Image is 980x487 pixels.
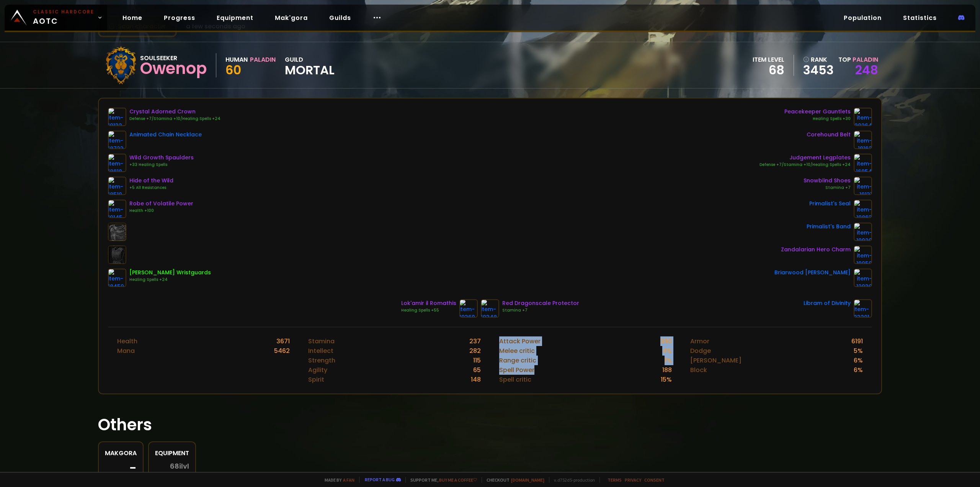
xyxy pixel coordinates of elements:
div: Paladin [250,55,276,64]
div: Armor [690,336,709,346]
div: 3453 [155,462,189,485]
img: item-19131 [854,177,872,195]
img: item-19162 [854,131,872,149]
div: Human [225,55,248,64]
div: +33 Healing Spells [129,162,194,168]
div: Defense +7/Stamina +10/Healing Spells +24 [759,162,851,168]
div: Spirit [308,375,324,384]
div: Agility [308,365,327,375]
a: Progress [158,10,201,26]
span: AOTC [33,8,94,27]
div: Peacekeeper Gauntlets [784,108,851,116]
div: 4 % [662,346,672,356]
div: Crystal Adorned Crown [129,108,220,116]
div: 65 [473,365,481,375]
div: Equipment [155,448,189,458]
div: rank [803,55,834,64]
div: 188 [662,365,672,375]
img: item-18810 [108,154,126,172]
img: item-16954 [854,154,872,172]
img: item-19360 [459,299,478,318]
div: Zandalarian Hero Charm [781,246,851,254]
div: Animated Chain Necklace [129,131,202,139]
img: item-18723 [108,131,126,149]
div: Stamina +7 [502,307,579,313]
a: Mak'gora [269,10,314,26]
a: Classic HardcoreAOTC [5,5,107,31]
span: 60 [225,61,241,79]
a: 3453 [803,64,834,76]
div: Snowblind Shoes [804,177,851,185]
a: Equipment [211,10,260,26]
span: Made by [320,477,354,483]
img: item-19348 [481,299,499,318]
div: Stamina +7 [804,185,851,191]
div: Intellect [308,346,333,356]
a: Home [116,10,149,26]
div: [PERSON_NAME] Wristguards [129,269,211,277]
a: a fan [343,477,354,483]
a: Guilds [323,10,357,26]
div: 6191 [851,336,863,346]
div: Soulseeker [140,53,207,63]
div: Health [117,336,137,346]
small: Classic Hardcore [33,8,94,15]
a: Consent [644,477,665,483]
div: Mana [117,346,135,356]
div: Dodge [690,346,711,356]
div: Primalist's Seal [809,200,851,208]
img: item-20264 [854,108,872,126]
span: Mortal [285,64,335,76]
div: Lok'amir il Romathis [401,299,456,307]
div: Primalist's Band [807,223,851,231]
span: Paladin [853,55,878,64]
a: Population [838,10,888,26]
img: item-18459 [108,269,126,287]
div: Healing Spells +55 [401,307,456,313]
div: 6 % [854,356,863,365]
div: Makgora [105,448,137,458]
div: 148 [471,375,481,384]
img: item-12930 [854,269,872,287]
div: Strength [308,356,335,365]
img: item-19920 [854,223,872,241]
img: item-19863 [854,200,872,218]
div: Stamina [308,336,335,346]
div: 3671 [276,336,290,346]
div: Hide of the Wild [129,177,173,185]
div: Wild Growth Spaulders [129,154,194,162]
div: Healing Spells +24 [129,277,211,283]
div: Range critic [499,356,536,365]
img: item-19950 [854,246,872,264]
div: 1 % [665,356,672,365]
div: Spell critic [499,375,531,384]
img: item-18510 [108,177,126,195]
img: item-23201 [854,299,872,318]
div: 282 [469,346,481,356]
a: 248 [855,61,878,79]
a: Report a bug [365,477,395,482]
img: item-19145 [108,200,126,218]
div: 237 [469,336,481,346]
div: Judgement Legplates [759,154,851,162]
a: Privacy [625,477,641,483]
div: guild [285,55,335,76]
div: Healing Spells +30 [784,116,851,122]
div: Spell Power [499,365,534,375]
div: 5462 [274,346,290,356]
div: Owenop [140,63,207,74]
div: 15 % [661,375,672,384]
span: Support me, [405,477,477,483]
div: Block [690,365,707,375]
span: Checkout [482,477,544,483]
div: - [105,462,137,474]
a: Statistics [897,10,943,26]
a: [DOMAIN_NAME] [511,477,544,483]
div: 6 % [854,365,863,375]
div: Corehound Belt [807,131,851,139]
a: Buy me a coffee [439,477,477,483]
div: [PERSON_NAME] [690,356,742,365]
span: v. d752d5 - production [549,477,595,483]
div: Attack Power [499,336,541,346]
div: Libram of Divinity [804,299,851,307]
